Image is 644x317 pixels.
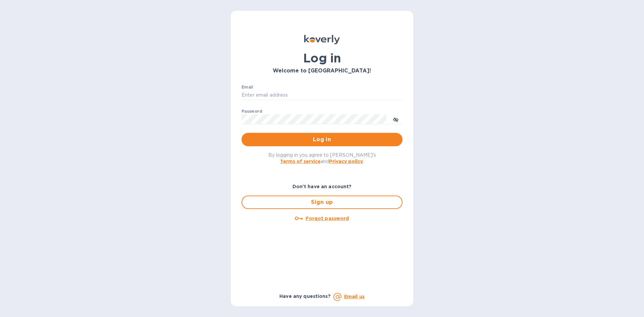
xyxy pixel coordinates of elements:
[329,159,363,164] a: Privacy policy
[280,159,321,164] a: Terms of service
[268,152,376,164] span: By logging in you agree to [PERSON_NAME]'s and .
[344,294,365,299] a: Email us
[241,90,402,100] input: Enter email address
[306,216,349,221] u: Forgot password
[241,68,402,74] h3: Welcome to [GEOGRAPHIC_DATA]!
[247,136,397,144] span: Log in
[241,85,253,89] label: Email
[241,109,262,113] label: Password
[389,112,402,126] button: toggle password visibility
[241,133,402,146] button: Log in
[248,198,396,206] span: Sign up
[292,184,352,189] b: Don't have an account?
[241,51,402,65] h1: Log in
[279,294,331,299] b: Have any questions?
[304,35,340,44] img: Koverly
[241,196,402,209] button: Sign up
